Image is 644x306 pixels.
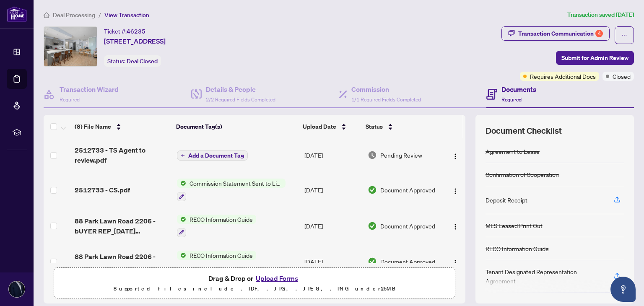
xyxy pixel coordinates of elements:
img: Status Icon [177,215,186,224]
div: 4 [595,30,603,37]
span: 1/1 Required Fields Completed [351,96,421,103]
td: [DATE] [301,138,364,172]
span: Status [366,122,383,131]
img: Document Status [368,185,377,194]
li: / [99,10,101,20]
td: [DATE] [301,172,364,208]
div: RECO Information Guide [486,244,549,253]
span: 2/2 Required Fields Completed [206,96,275,103]
span: ellipsis [621,32,627,38]
span: 2512733 - CS.pdf [75,185,130,195]
img: Logo [452,188,459,194]
img: logo [7,6,27,22]
span: RECO Information Guide [186,215,256,224]
h4: Details & People [206,84,275,94]
button: Status IconRECO Information Guide [177,251,256,273]
th: Upload Date [299,115,362,138]
th: (8) File Name [71,115,173,138]
div: Tenant Designated Representation Agreement [486,267,604,285]
span: (8) File Name [75,122,111,131]
button: Add a Document Tag [177,150,248,161]
button: Transaction Communication4 [501,26,610,41]
div: Agreement to Lease [486,147,540,156]
td: [DATE] [301,244,364,280]
span: 88 Park Lawn Road 2206 - bUYER REP_[DATE] 12_41_23.pdf [75,252,170,272]
span: Submit for Admin Review [561,51,628,65]
span: Required [501,96,522,103]
h4: Commission [351,84,421,94]
button: Logo [449,255,462,268]
button: Logo [449,148,462,162]
span: Document Approved [380,185,435,194]
h4: Transaction Wizard [60,84,119,94]
div: Confirmation of Cooperation [486,170,559,179]
button: Add a Document Tag [177,150,248,161]
img: Profile Icon [9,281,25,297]
span: Document Approved [380,257,435,266]
img: Status Icon [177,179,186,188]
div: MLS Leased Print Out [486,221,543,230]
span: home [44,12,49,18]
article: Transaction saved [DATE] [567,10,634,20]
th: Document Tag(s) [173,115,300,138]
span: plus [181,153,185,158]
span: Drag & Drop orUpload FormsSupported files include .PDF, .JPG, .JPEG, .PNG under25MB [54,268,455,299]
span: Pending Review [380,150,422,160]
div: Ticket #: [104,26,145,36]
img: Document Status [368,221,377,231]
button: Status IconCommission Statement Sent to Listing Brokerage [177,179,286,201]
button: Open asap [610,277,636,302]
button: Submit for Admin Review [556,51,634,65]
span: [STREET_ADDRESS] [104,36,166,46]
span: Closed [613,72,631,81]
span: 88 Park Lawn Road 2206 - bUYER REP_[DATE] 12_41_23.pdf [75,216,170,236]
span: 46235 [127,28,145,35]
button: Logo [449,183,462,197]
span: Requires Additional Docs [530,72,596,81]
span: Commission Statement Sent to Listing Brokerage [186,179,286,188]
span: Upload Date [303,122,336,131]
span: Document Approved [380,221,435,231]
img: Logo [452,259,459,266]
button: Upload Forms [253,273,301,284]
div: Deposit Receipt [486,195,527,205]
button: Logo [449,219,462,233]
p: Supported files include .PDF, .JPG, .JPEG, .PNG under 25 MB [59,284,450,294]
span: Document Checklist [486,125,562,137]
img: IMG-W12222584_1.jpg [44,27,97,66]
span: Add a Document Tag [188,153,244,158]
span: Drag & Drop or [208,273,301,284]
span: Required [60,96,80,103]
img: Logo [452,153,459,160]
span: Deal Closed [127,57,158,65]
img: Document Status [368,257,377,266]
span: Deal Processing [53,11,95,19]
button: Status IconRECO Information Guide [177,215,256,237]
th: Status [362,115,441,138]
div: Status: [104,55,161,67]
h4: Documents [501,84,536,94]
img: Status Icon [177,251,186,260]
span: View Transaction [104,11,149,19]
img: Document Status [368,150,377,160]
span: 2512733 - TS Agent to review.pdf [75,145,170,165]
div: Transaction Communication [518,27,603,40]
img: Logo [452,223,459,230]
td: [DATE] [301,208,364,244]
span: RECO Information Guide [186,251,256,260]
